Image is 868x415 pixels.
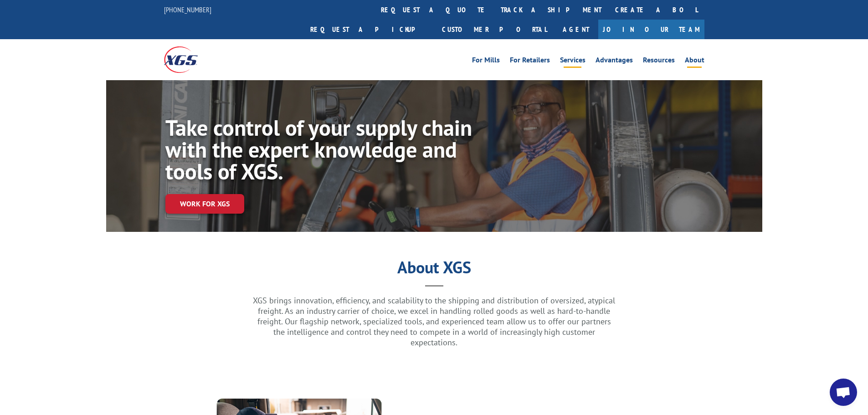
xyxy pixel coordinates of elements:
[510,56,550,67] a: For Retailers
[596,56,633,67] a: Advantages
[303,20,435,39] a: Request a pickup
[554,20,598,39] a: Agent
[830,379,857,406] div: Open chat
[472,56,500,67] a: For Mills
[560,56,586,67] a: Services
[165,117,474,187] h1: Take control of your supply chain with the expert knowledge and tools of XGS.
[685,56,704,67] a: About
[435,20,554,39] a: Customer Portal
[164,5,211,14] a: [PHONE_NUMBER]
[106,261,762,278] h1: About XGS
[165,194,244,214] a: Work for XGS
[643,56,675,67] a: Resources
[252,295,616,348] p: XGS brings innovation, efficiency, and scalability to the shipping and distribution of oversized,...
[598,20,704,39] a: Join Our Team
